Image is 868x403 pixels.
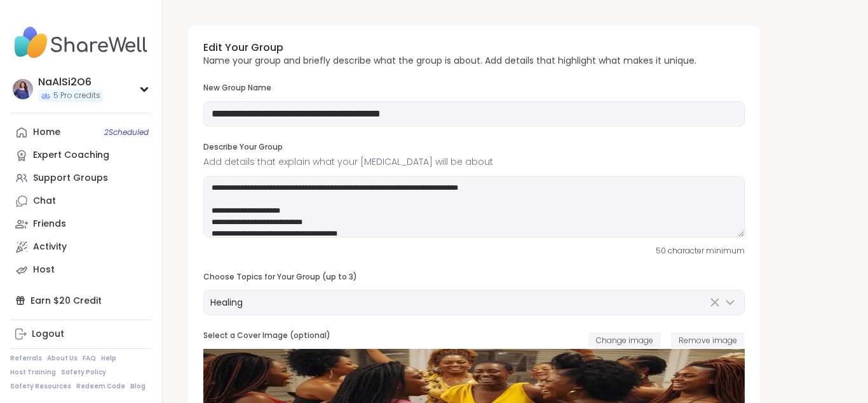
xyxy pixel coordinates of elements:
[203,41,696,55] h3: Edit Your Group
[61,368,106,377] a: Safety Policy
[13,79,33,99] img: NaAlSi2O6
[10,20,152,65] img: ShareWell Nav Logo
[203,142,745,153] h3: Describe Your Group
[203,272,745,283] h3: Choose Topics for Your Group (up to 3)
[33,264,55,276] div: Host
[203,155,745,169] span: Add details that explain what your [MEDICAL_DATA] will be about
[33,172,108,185] div: Support Groups
[203,330,330,341] h3: Select a Cover Image (optional)
[203,55,696,67] p: Name your group and briefly describe what the group is about. Add details that highlight what mak...
[10,190,152,213] a: Chat
[83,354,96,363] a: FAQ
[10,368,56,377] a: Host Training
[47,354,78,363] a: About Us
[671,332,745,348] button: Remove image
[596,335,653,346] span: Change image
[203,83,745,94] h3: New Group Name
[33,218,66,230] div: Friends
[10,258,152,281] a: Host
[210,296,243,309] span: Healing
[38,75,103,89] div: NaAlSi2O6
[10,382,71,391] a: Safety Resources
[130,382,146,391] a: Blog
[679,335,737,346] span: Remove image
[33,195,56,208] div: Chat
[10,289,152,312] div: Earn $20 Credit
[10,167,152,190] a: Support Groups
[101,354,116,363] a: Help
[656,245,745,257] span: 50 character minimum
[104,127,149,138] span: 2 Scheduled
[10,144,152,167] a: Expert Coaching
[10,323,152,346] a: Logout
[33,241,67,253] div: Activity
[10,213,152,236] a: Friends
[10,121,152,144] a: Home2Scheduled
[53,90,100,101] span: 5 Pro credits
[10,354,42,363] a: Referrals
[707,295,722,310] button: Clear Selected
[33,149,109,162] div: Expert Coaching
[33,126,60,139] div: Home
[10,236,152,258] a: Activity
[76,382,125,391] a: Redeem Code
[32,328,64,341] div: Logout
